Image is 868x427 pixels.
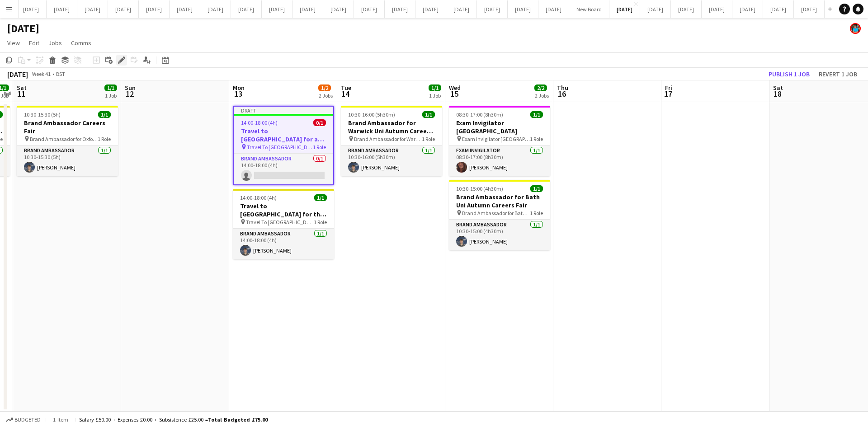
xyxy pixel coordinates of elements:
[67,37,95,49] a: Comms
[7,70,28,79] div: [DATE]
[108,0,139,18] button: [DATE]
[50,416,71,423] span: 1 item
[429,92,441,99] div: 1 Job
[319,92,333,99] div: 2 Jobs
[170,0,200,18] button: [DATE]
[354,0,385,18] button: [DATE]
[462,210,530,216] span: Brand Ambassador for Bath Uni Autumn Careers Fair
[233,84,245,92] span: Mon
[446,0,477,18] button: [DATE]
[530,185,543,192] span: 1/1
[557,84,568,92] span: Thu
[556,89,568,99] span: 16
[231,0,262,18] button: [DATE]
[104,84,117,91] span: 1/1
[313,119,326,126] span: 0/1
[45,37,66,49] a: Jobs
[234,127,333,143] h3: Travel to [GEOGRAPHIC_DATA] for a recruitment fair on [DATE]
[48,39,62,47] span: Jobs
[98,136,111,142] span: 1 Role
[341,84,351,92] span: Tue
[29,39,39,47] span: Edit
[415,0,446,18] button: [DATE]
[241,119,278,126] span: 14:00-18:00 (4h)
[208,416,268,423] span: Total Budgeted £75.00
[233,106,334,185] app-job-card: Draft14:00-18:00 (4h)0/1Travel to [GEOGRAPHIC_DATA] for a recruitment fair on [DATE] Travel To [G...
[429,84,441,91] span: 1/1
[702,0,732,18] button: [DATE]
[508,0,538,18] button: [DATE]
[77,0,108,18] button: [DATE]
[200,0,231,18] button: [DATE]
[448,89,461,99] span: 15
[449,119,550,135] h3: Exam Invigilator [GEOGRAPHIC_DATA]
[534,84,547,91] span: 2/2
[850,23,861,34] app-user-avatar: Oscar Peck
[231,89,245,99] span: 13
[449,220,550,250] app-card-role: Brand Ambassador1/110:30-15:00 (4h30m)[PERSON_NAME]
[323,0,354,18] button: [DATE]
[354,136,422,142] span: Brand Ambassador for Warwick Uni Autumn Careers Fair
[15,89,27,99] span: 11
[292,0,323,18] button: [DATE]
[341,106,442,176] app-job-card: 10:30-16:00 (5h30m)1/1Brand Ambassador for Warwick Uni Autumn Careers Fair Brand Ambassador for W...
[815,68,861,80] button: Revert 1 job
[234,107,333,114] div: Draft
[24,111,61,118] span: 10:30-15:30 (5h)
[30,136,98,142] span: Brand Ambassador for Oxford Careers Fair
[538,0,569,18] button: [DATE]
[318,84,331,91] span: 1/2
[25,37,43,49] a: Edit
[477,0,508,18] button: [DATE]
[765,68,813,80] button: Publish 1 job
[763,0,794,18] button: [DATE]
[314,219,327,225] span: 1 Role
[341,145,442,176] app-card-role: Brand Ambassador1/110:30-16:00 (5h30m)[PERSON_NAME]
[7,22,39,35] h1: [DATE]
[385,0,415,18] button: [DATE]
[125,84,136,92] span: Sun
[5,415,42,425] button: Budgeted
[233,229,334,259] app-card-role: Brand Ambassador1/114:00-18:00 (4h)[PERSON_NAME]
[79,416,268,423] div: Salary £50.00 + Expenses £0.00 + Subsistence £25.00 =
[449,106,550,176] app-job-card: 08:30-17:00 (8h30m)1/1Exam Invigilator [GEOGRAPHIC_DATA] Exam Invigilator [GEOGRAPHIC_DATA]1 Role...
[530,136,543,142] span: 1 Role
[640,0,671,18] button: [DATE]
[233,189,334,259] app-job-card: 14:00-18:00 (4h)1/1Travel to [GEOGRAPHIC_DATA] for the Autumn Careers fair on [DATE] Travel To [G...
[17,145,118,176] app-card-role: Brand Ambassador1/110:30-15:30 (5h)[PERSON_NAME]
[671,0,702,18] button: [DATE]
[7,39,20,47] span: View
[56,70,65,77] div: BST
[16,0,47,18] button: [DATE]
[341,119,442,135] h3: Brand Ambassador for Warwick Uni Autumn Careers Fair
[794,0,825,18] button: [DATE]
[123,89,136,99] span: 12
[4,37,24,49] a: View
[422,111,435,118] span: 1/1
[98,111,111,118] span: 1/1
[234,154,333,184] app-card-role: Brand Ambassador0/114:00-18:00 (4h)
[535,92,549,99] div: 2 Jobs
[17,84,27,92] span: Sat
[314,194,327,201] span: 1/1
[772,89,783,99] span: 18
[233,202,334,218] h3: Travel to [GEOGRAPHIC_DATA] for the Autumn Careers fair on [DATE]
[732,0,763,18] button: [DATE]
[139,0,170,18] button: [DATE]
[773,84,783,92] span: Sat
[340,89,351,99] span: 14
[262,0,292,18] button: [DATE]
[609,0,640,18] button: [DATE]
[462,136,530,142] span: Exam Invigilator [GEOGRAPHIC_DATA]
[449,193,550,209] h3: Brand Ambassador for Bath Uni Autumn Careers Fair
[449,180,550,250] div: 10:30-15:00 (4h30m)1/1Brand Ambassador for Bath Uni Autumn Careers Fair Brand Ambassador for Bath...
[456,111,503,118] span: 08:30-17:00 (8h30m)
[530,210,543,216] span: 1 Role
[71,39,91,47] span: Comms
[17,119,118,135] h3: Brand Ambassador Careers Fair
[17,106,118,176] app-job-card: 10:30-15:30 (5h)1/1Brand Ambassador Careers Fair Brand Ambassador for Oxford Careers Fair1 RoleBr...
